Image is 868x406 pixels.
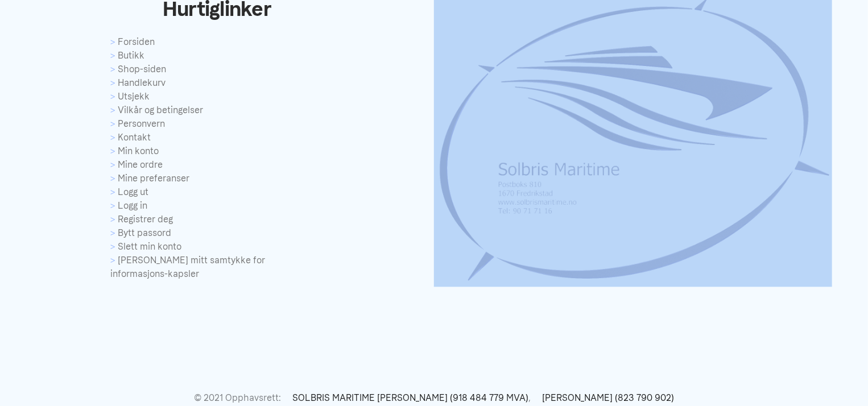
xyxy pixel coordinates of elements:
[110,131,324,145] a: Kontakt
[110,49,324,63] a: Butikk
[110,118,324,131] a: Personvern
[110,36,324,49] a: Forsiden
[110,186,324,200] a: Logg ut
[281,393,528,404] a: SOLBRIS MARITIME [PERSON_NAME] (918 484 779 MVA)
[110,104,324,118] a: Vilkår og betingelser
[110,227,324,241] a: Bytt passord
[110,172,324,186] a: Mine preferanser
[110,200,324,213] a: Logg in
[110,63,324,77] a: Shop-siden
[531,393,674,404] a: [PERSON_NAME] (823 790 902)
[110,90,324,104] a: Utsjekk
[110,213,324,227] a: Registrer deg
[110,159,324,172] a: Mine ordre
[110,77,324,90] a: Handlekurv
[110,254,324,281] a: [PERSON_NAME] mitt samtykke for informasjons-kapsler
[110,145,324,159] a: Min konto
[110,241,324,254] a: Slett min konto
